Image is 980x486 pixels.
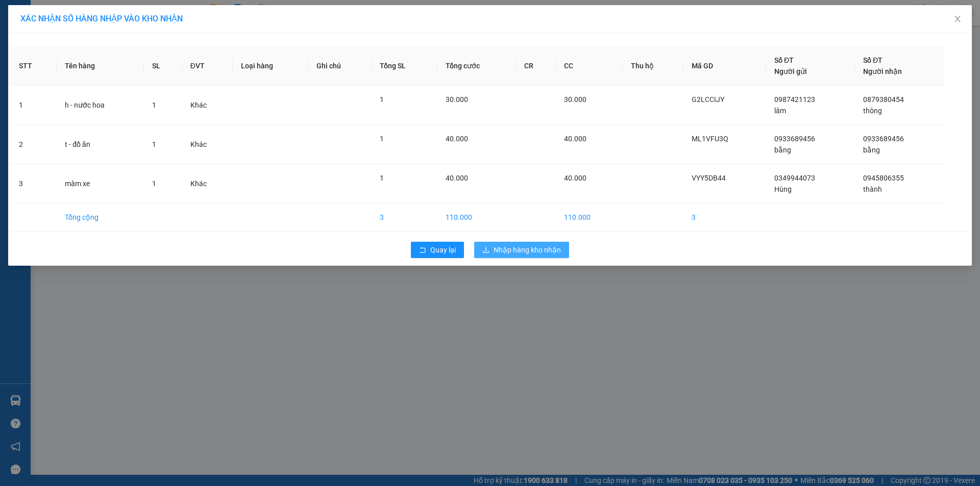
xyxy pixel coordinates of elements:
[11,86,57,125] td: 1
[863,95,904,104] span: 0879380454
[774,56,794,64] span: Số ĐT
[57,164,144,203] td: mâm xe
[774,146,791,154] span: bằng
[623,46,684,86] th: Thu hộ
[57,203,144,232] td: Tổng cộng
[774,107,786,115] span: lâm
[446,174,468,182] span: 40.000
[774,174,815,182] span: 0349944073
[953,15,962,23] span: close
[863,185,882,193] span: thành
[774,185,792,193] span: Hùng
[11,164,57,203] td: 3
[57,86,144,125] td: h - nước hoa
[556,46,623,86] th: CC
[430,244,456,255] span: Quay lại
[564,174,586,182] span: 40.000
[182,86,233,125] td: Khác
[692,135,728,143] span: ML1VFU3Q
[372,46,437,86] th: Tổng SL
[419,246,426,254] span: rollback
[380,174,384,182] span: 1
[182,164,233,203] td: Khác
[372,203,437,232] td: 3
[863,67,902,75] span: Người nhận
[411,242,464,258] button: rollbackQuay lại
[446,135,468,143] span: 40.000
[233,46,308,86] th: Loại hàng
[863,146,880,154] span: bằng
[182,125,233,164] td: Khác
[11,125,57,164] td: 2
[380,95,384,104] span: 1
[380,135,384,143] span: 1
[474,242,569,258] button: downloadNhập hàng kho nhận
[774,67,807,75] span: Người gửi
[683,203,766,232] td: 3
[943,5,972,34] button: Close
[683,46,766,86] th: Mã GD
[308,46,372,86] th: Ghi chú
[20,14,183,23] span: XÁC NHẬN SỐ HÀNG NHẬP VÀO KHO NHẬN
[564,135,586,143] span: 40.000
[482,246,489,254] span: download
[564,95,586,104] span: 30.000
[516,46,556,86] th: CR
[863,107,882,115] span: thông
[863,135,904,143] span: 0933689456
[863,174,904,182] span: 0945806355
[152,140,156,148] span: 1
[57,125,144,164] td: t - đồ ăn
[446,95,468,104] span: 30.000
[57,46,144,86] th: Tên hàng
[11,46,57,86] th: STT
[152,180,156,188] span: 1
[774,95,815,104] span: 0987421123
[182,46,233,86] th: ĐVT
[556,203,623,232] td: 110.000
[494,244,561,255] span: Nhập hàng kho nhận
[144,46,182,86] th: SL
[692,95,724,104] span: G2LCCIJY
[774,135,815,143] span: 0933689456
[152,101,156,109] span: 1
[692,174,726,182] span: VYY5DB44
[437,46,516,86] th: Tổng cước
[437,203,516,232] td: 110.000
[863,56,883,64] span: Số ĐT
